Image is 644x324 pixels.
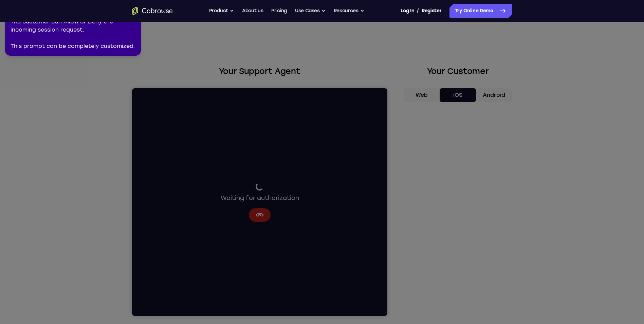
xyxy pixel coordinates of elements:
[417,7,419,15] span: /
[295,4,326,18] button: Use Cases
[209,4,234,18] button: Product
[401,4,414,18] a: Log In
[132,7,173,15] a: Go to the home page
[117,120,139,133] button: Cancel
[271,4,287,18] a: Pricing
[89,94,167,114] div: Waiting for authorization
[449,4,512,18] a: Try Online Demo
[242,4,263,18] a: About us
[422,4,441,18] a: Register
[334,4,364,18] button: Resources
[11,18,135,50] div: The customer can Allow or Deny the incoming session request. This prompt can be completely custom...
